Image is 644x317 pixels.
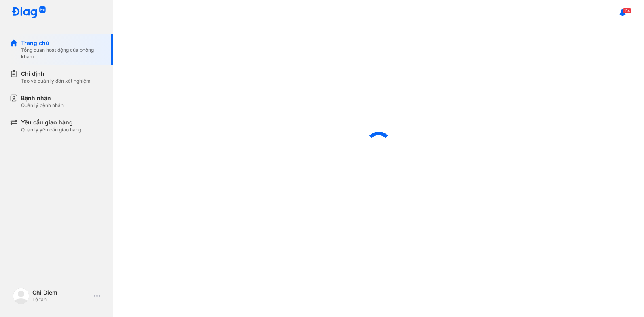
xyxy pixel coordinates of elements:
[21,118,81,126] div: Yêu cầu giao hàng
[13,288,29,304] img: logo
[21,70,91,78] div: Chỉ định
[21,78,91,84] div: Tạo và quản lý đơn xét nghiệm
[21,39,104,47] div: Trang chủ
[32,289,91,296] div: Chi Diem
[32,296,91,303] div: Lễ tân
[21,126,81,133] div: Quản lý yêu cầu giao hàng
[623,8,631,13] span: 114
[21,102,64,109] div: Quản lý bệnh nhân
[21,94,64,102] div: Bệnh nhân
[11,6,46,19] img: logo
[21,47,104,60] div: Tổng quan hoạt động của phòng khám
